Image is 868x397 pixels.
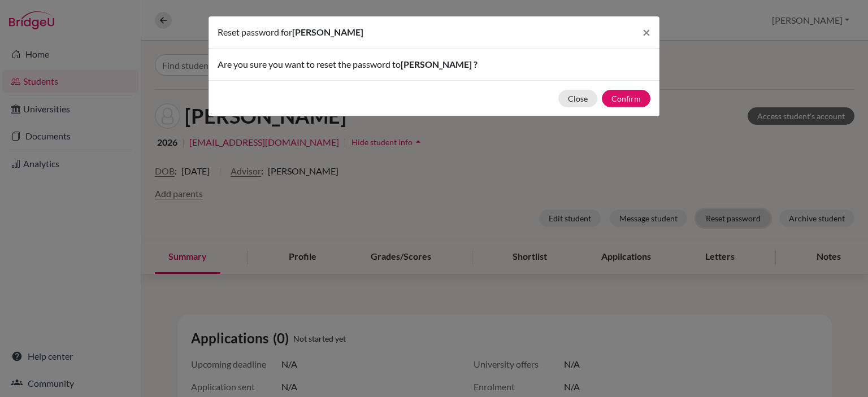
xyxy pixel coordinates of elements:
span: × [643,24,650,40]
button: Close [633,16,659,48]
span: [PERSON_NAME] [292,27,363,37]
button: Confirm [602,90,650,107]
button: Close [558,90,597,107]
p: Are you sure you want to reset the password to [218,58,650,71]
span: Reset password for [218,27,292,37]
span: [PERSON_NAME] ? [401,59,478,69]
